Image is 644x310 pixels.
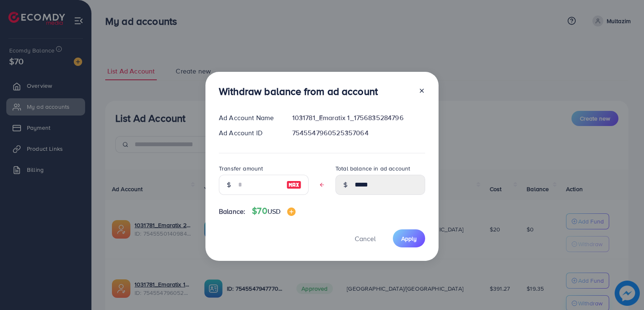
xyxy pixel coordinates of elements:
div: Ad Account Name [212,113,286,123]
button: Cancel [344,229,386,247]
img: image [286,180,301,190]
span: Apply [401,234,417,243]
h3: Withdraw balance from ad account [219,85,378,97]
div: Ad Account ID [212,128,286,138]
span: Cancel [355,234,376,243]
label: Total balance in ad account [335,164,410,173]
div: 1031781_Emaratix 1_1756835284796 [286,113,432,123]
span: Balance: [219,207,245,216]
label: Transfer amount [219,164,263,173]
span: USD [267,207,280,216]
div: 7545547960525357064 [286,128,432,138]
h4: $70 [252,206,296,216]
img: image [287,208,296,216]
button: Apply [393,229,425,247]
